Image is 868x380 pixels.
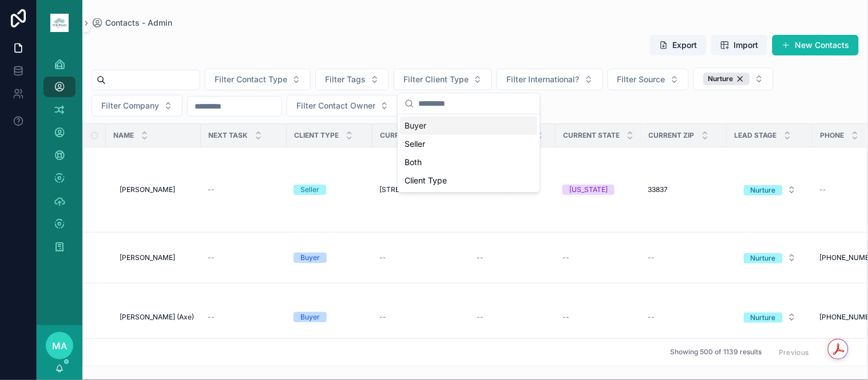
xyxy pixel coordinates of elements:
[113,131,134,140] span: Name
[50,14,69,32] img: App logo
[506,74,580,85] span: Filter International?
[400,135,537,153] div: Seller
[751,253,776,263] div: Nurture
[52,339,67,353] span: MA
[734,39,759,51] span: Import
[287,95,399,117] button: Select Button
[403,74,469,85] span: Filter Client Type
[208,253,215,262] span: --
[563,131,620,140] span: Current State
[650,35,707,55] button: Export
[315,69,389,90] button: Select Button
[734,247,806,269] a: Select Button
[735,247,806,268] button: Select Button
[37,46,82,272] div: scrollable content
[648,185,720,194] a: 33837
[215,74,287,85] span: Filter Contact Type
[562,313,569,322] span: --
[296,100,375,111] span: Filter Contact Owner
[477,313,483,322] span: --
[294,312,366,322] a: Buyer
[821,131,845,140] span: Phone
[294,185,366,195] a: Seller
[477,313,549,322] a: --
[735,179,806,200] button: Select Button
[822,343,854,361] button: Next
[394,69,492,90] button: Select Button
[562,313,635,322] a: --
[734,306,806,328] a: Select Button
[120,253,175,262] span: [PERSON_NAME]
[294,253,366,263] a: Buyer
[751,185,776,195] div: Nurture
[208,313,280,322] a: --
[379,253,463,262] a: --
[208,185,215,194] span: --
[205,69,311,90] button: Select Button
[120,185,194,194] a: [PERSON_NAME]
[751,313,776,323] div: Nurture
[648,185,668,194] span: 33837
[208,185,280,194] a: --
[300,312,320,322] div: Buyer
[379,313,463,322] a: --
[325,74,366,85] span: Filter Tags
[400,171,537,190] div: Client Type
[648,253,655,262] span: --
[208,313,215,322] span: --
[649,131,695,140] span: Current Zip
[562,253,635,262] a: --
[735,307,806,327] button: Select Button
[693,67,774,90] button: Select Button
[562,185,635,195] a: [US_STATE]
[477,253,483,262] span: --
[380,131,448,140] span: Current Address
[617,74,665,85] span: Filter Source
[398,114,540,192] div: Suggestions
[569,185,608,195] div: [US_STATE]
[379,313,386,322] span: --
[711,35,768,55] button: Import
[562,253,569,262] span: --
[105,17,172,29] span: Contacts - Admin
[477,253,549,262] a: --
[379,253,386,262] span: --
[120,185,175,194] span: [PERSON_NAME]
[208,131,248,140] span: Next Task
[92,95,183,117] button: Select Button
[703,73,750,85] button: Unselect NURTURE
[300,185,319,195] div: Seller
[294,131,339,140] span: Client Type
[379,185,445,194] span: [STREET_ADDRESS]
[208,253,280,262] a: --
[120,253,194,262] a: [PERSON_NAME]
[400,153,537,171] div: Both
[300,253,320,263] div: Buyer
[820,185,827,194] span: --
[120,313,194,322] a: [PERSON_NAME] (Axe)
[608,69,689,90] button: Select Button
[497,69,603,90] button: Select Button
[101,100,159,111] span: Filter Company
[400,117,537,135] div: Buyer
[735,131,777,140] span: Lead Stage
[379,185,463,194] a: [STREET_ADDRESS]
[648,313,720,322] a: --
[648,313,655,322] span: --
[670,348,762,357] span: Showing 500 of 1139 results
[648,253,720,262] a: --
[92,17,172,29] a: Contacts - Admin
[772,35,859,55] button: New Contacts
[734,179,806,201] a: Select Button
[703,73,750,85] div: Nurture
